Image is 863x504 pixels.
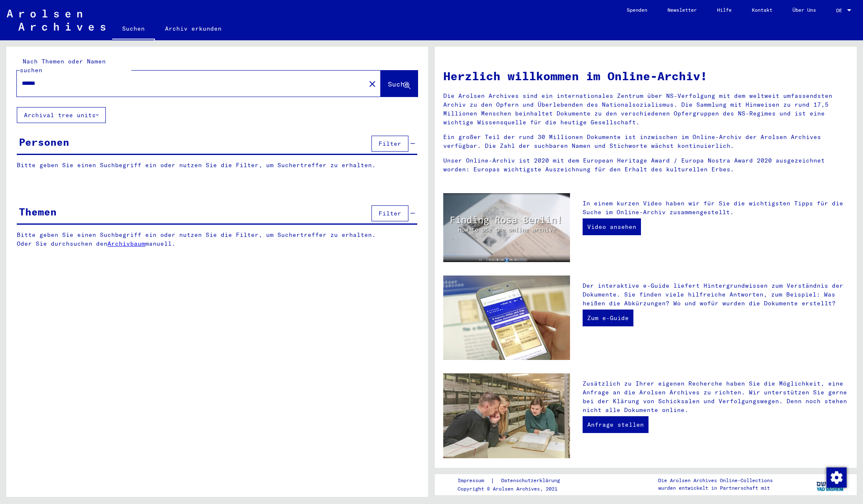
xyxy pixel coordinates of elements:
[364,75,381,92] button: Clear
[17,231,418,248] p: Bitte geben Sie einen Suchbegriff ein oder nutzen Sie die Filter, um Suchertreffer zu erhalten. O...
[443,373,570,458] img: inquiries.jpg
[17,107,106,123] button: Archival tree units
[20,58,106,74] mat-label: Nach Themen oder Namen suchen
[826,467,847,488] img: Zustimmung ändern
[17,161,417,170] p: Bitte geben Sie einen Suchbegriff ein oder nutzen Sie die Filter, um Suchertreffer zu erhalten.
[388,80,409,88] span: Suche
[583,379,848,415] p: Zusätzlich zu Ihrer eigenen Recherche haben Sie die Möglichkeit, eine Anfrage an die Arolsen Arch...
[494,476,570,485] a: Datenschutzerklärung
[112,18,155,40] a: Suchen
[658,484,773,492] p: wurden entwickelt in Partnerschaft mit
[371,205,408,221] button: Filter
[443,193,570,262] img: video.jpg
[836,8,845,13] span: DE
[443,67,848,85] h1: Herzlich willkommen im Online-Archiv!
[19,204,57,219] div: Themen
[379,210,401,217] span: Filter
[583,218,641,235] a: Video ansehen
[371,136,408,152] button: Filter
[458,476,491,485] a: Impressum
[826,467,846,487] div: Zustimmung ändern
[583,199,848,217] p: In einem kurzen Video haben wir für Sie die wichtigsten Tipps für die Suche im Online-Archiv zusa...
[443,156,848,174] p: Unser Online-Archiv ist 2020 mit dem European Heritage Award / Europa Nostra Award 2020 ausgezeic...
[19,134,69,150] div: Personen
[458,476,570,485] div: |
[367,79,377,89] mat-icon: close
[443,276,570,360] img: eguide.jpg
[443,133,848,150] p: Ein großer Teil der rund 30 Millionen Dokumente ist inzwischen im Online-Archiv der Arolsen Archi...
[381,71,418,97] button: Suche
[7,10,105,31] img: Arolsen_neg.svg
[458,485,570,493] p: Copyright © Arolsen Archives, 2021
[107,240,145,247] a: Archivbaum
[583,310,633,326] a: Zum e-Guide
[443,92,848,127] p: Die Arolsen Archives sind ein internationales Zentrum über NS-Verfolgung mit dem weltweit umfasse...
[658,477,773,484] p: Die Arolsen Archives Online-Collections
[815,474,846,495] img: yv_logo.png
[155,18,232,39] a: Archiv erkunden
[583,281,848,308] p: Der interaktive e-Guide liefert Hintergrundwissen zum Verständnis der Dokumente. Sie finden viele...
[583,416,649,433] a: Anfrage stellen
[379,140,401,147] span: Filter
